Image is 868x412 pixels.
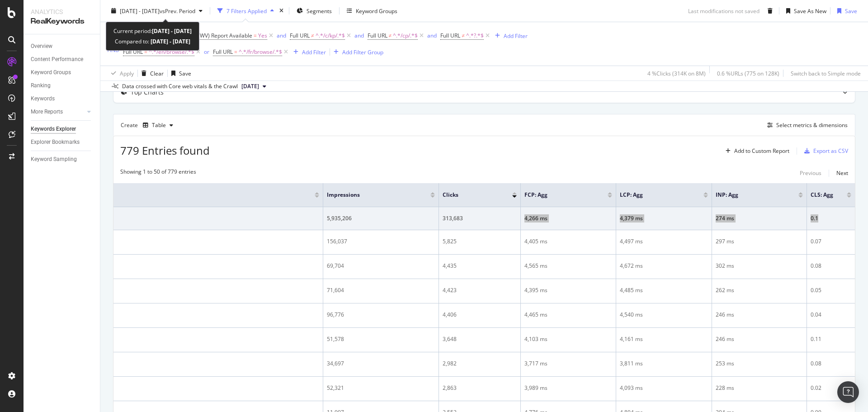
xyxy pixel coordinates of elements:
[31,124,94,134] a: Keywords Explorer
[524,335,612,343] div: 4,103 ms
[168,66,191,81] button: Save
[150,69,164,77] div: Clear
[443,286,517,294] div: 4,423
[764,120,848,131] button: Select metrics & dimensions
[811,214,851,223] div: 0.1
[327,360,435,368] div: 34,697
[108,4,206,18] button: [DATE] - [DATE]vsPrev. Period
[160,7,195,14] span: vs Prev. Period
[716,237,803,246] div: 297 ms
[620,384,708,392] div: 4,093 ms
[491,30,528,41] button: Add Filter
[620,286,708,294] div: 4,485 ms
[31,55,83,64] div: Content Performance
[811,237,851,246] div: 0.07
[31,137,94,147] a: Explorer Bookmarks
[327,237,435,246] div: 156,037
[620,335,708,343] div: 4,161 ms
[794,7,826,14] div: Save As New
[811,335,851,343] div: 0.11
[354,31,364,40] button: and
[31,137,80,147] div: Explorer Bookmarks
[31,16,93,27] div: RealKeywords
[504,32,528,39] div: Add Filter
[811,360,851,368] div: 0.08
[31,155,77,164] div: Keyword Sampling
[121,118,177,133] div: Create
[307,7,332,14] span: Segments
[123,48,143,56] span: Full URL
[234,48,237,56] span: =
[144,48,147,56] span: =
[258,29,267,42] span: Yes
[620,237,708,246] div: 4,497 ms
[834,4,857,18] button: Save
[327,335,435,343] div: 51,578
[716,311,803,319] div: 246 ms
[811,384,851,392] div: 0.02
[620,262,708,270] div: 4,672 ms
[836,168,848,179] button: Next
[31,81,51,90] div: Ranking
[290,47,326,57] button: Add Filter
[149,38,190,45] b: [DATE] - [DATE]
[31,68,94,77] a: Keyword Groups
[427,31,437,40] button: and
[524,262,612,270] div: 4,565 ms
[620,191,690,199] span: LCP: Agg
[801,144,848,158] button: Export as CSV
[716,360,803,368] div: 253 ms
[393,29,418,42] span: ^.*/cp/.*$
[278,6,285,15] div: times
[327,384,435,392] div: 52,321
[31,94,94,104] a: Keywords
[31,107,63,117] div: More Reports
[800,168,821,179] button: Previous
[239,46,282,58] span: ^.*/fr/browse/.*$
[811,191,833,199] span: CLS: Agg
[120,69,134,77] div: Apply
[836,169,848,177] div: Next
[138,66,164,81] button: Clear
[327,191,417,199] span: Impressions
[734,148,789,154] div: Add to Custom Report
[717,69,779,77] div: 0.6 % URLs ( 775 on 128K )
[290,32,310,39] span: Full URL
[131,88,164,97] div: Top Charts
[327,262,435,270] div: 69,704
[800,169,821,177] div: Previous
[120,143,210,158] span: 779 Entries found
[120,168,196,179] div: Showing 1 to 50 of 779 entries
[170,32,252,39] span: CrUX API (CWV) Report Available
[277,31,286,40] button: and
[327,286,435,294] div: 71,604
[241,82,259,90] span: 2025 Jul. 25th
[120,7,160,14] span: [DATE] - [DATE]
[238,81,270,92] button: [DATE]
[620,214,708,223] div: 4,379 ms
[524,360,612,368] div: 3,717 ms
[716,335,803,343] div: 246 ms
[330,47,383,57] button: Add Filter Group
[152,27,192,35] b: [DATE] - [DATE]
[443,335,517,343] div: 3,648
[524,286,612,294] div: 4,395 ms
[716,286,803,294] div: 262 ms
[115,36,190,47] div: Compared to:
[343,4,401,18] button: Keyword Groups
[389,32,392,39] span: ≠
[31,42,52,51] div: Overview
[31,124,76,134] div: Keywords Explorer
[31,107,85,117] a: More Reports
[354,32,364,39] div: and
[149,46,194,58] span: ^.*/en/browse/.*$
[647,69,706,77] div: 4 % Clicks ( 314K on 8M )
[722,144,789,158] button: Add to Custom Report
[783,4,826,18] button: Save As New
[443,191,499,199] span: Clicks
[813,147,848,155] div: Export as CSV
[213,48,233,56] span: Full URL
[620,360,708,368] div: 3,811 ms
[31,68,71,77] div: Keyword Groups
[368,32,387,39] span: Full URL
